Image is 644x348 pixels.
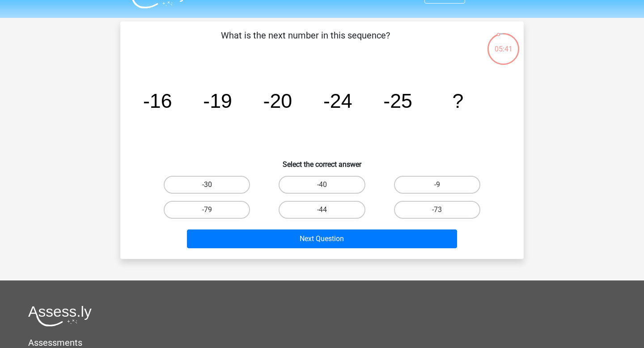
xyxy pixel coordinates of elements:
tspan: -16 [143,89,172,112]
label: -9 [394,176,480,194]
img: Assessly logo [28,306,92,327]
tspan: ? [452,89,463,112]
label: -30 [164,176,250,194]
label: -79 [164,201,250,219]
tspan: -25 [383,89,412,112]
tspan: -19 [203,89,232,112]
label: -44 [279,201,365,219]
h6: Select the correct answer [135,153,509,169]
button: Next Question [187,229,458,248]
label: -40 [279,176,365,194]
tspan: -20 [263,89,292,112]
p: What is the next number in this sequence? [135,29,476,55]
h5: Assessments [28,337,616,348]
div: 05:41 [487,32,520,55]
label: -73 [394,201,480,219]
tspan: -24 [323,89,352,112]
